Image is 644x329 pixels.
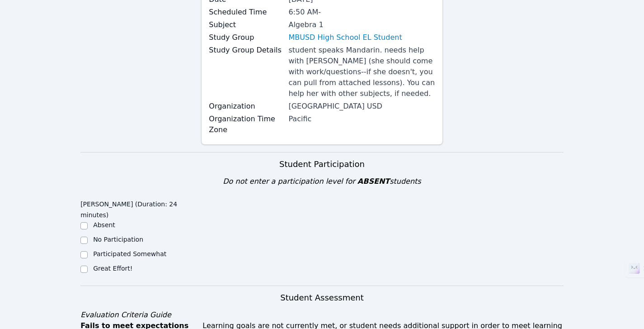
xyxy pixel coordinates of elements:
[209,45,283,56] label: Study Group Details
[93,265,132,272] label: Great Effort!
[80,176,564,187] div: Do not enter a participation level for students
[80,196,201,220] legend: [PERSON_NAME] (Duration: 24 minutes)
[209,7,283,18] label: Scheduled Time
[209,101,283,112] label: Organization
[288,7,435,18] div: 6:50 AM -
[209,32,283,43] label: Study Group
[357,177,390,186] span: ABSENT
[93,236,143,243] label: No Participation
[209,19,283,30] label: Subject
[288,45,435,99] div: student speaks Mandarin. needs help with [PERSON_NAME] (she should come with work/questions--if s...
[288,32,402,43] a: MBUSD High School EL Student
[288,101,435,112] div: [GEOGRAPHIC_DATA] USD
[288,114,435,124] div: Pacific
[93,250,166,257] label: Participated Somewhat
[93,221,115,229] label: Absent
[288,19,435,30] div: Algebra 1
[80,310,564,320] div: Evaluation Criteria Guide
[80,291,564,304] h3: Student Assessment
[209,114,283,135] label: Organization Time Zone
[80,158,564,171] h3: Student Participation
